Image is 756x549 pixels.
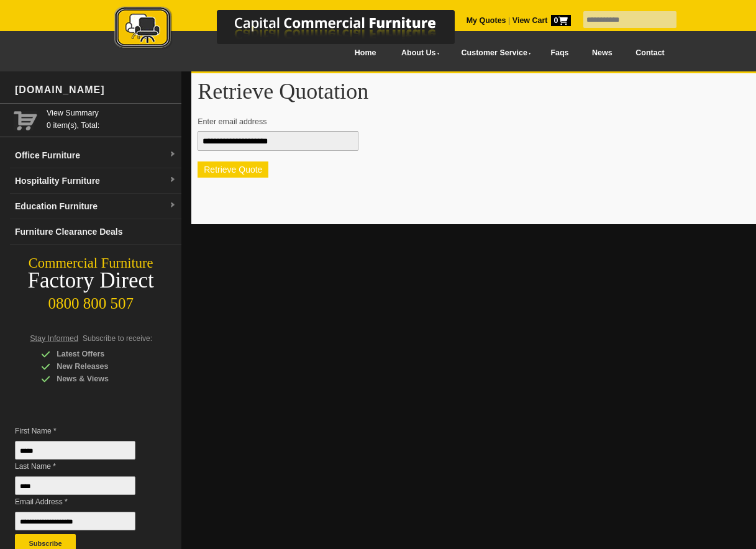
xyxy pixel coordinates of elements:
a: View Cart0 [510,16,570,25]
div: New Releases [41,360,159,373]
a: Capital Commercial Furniture Logo [80,6,515,55]
a: News [580,39,624,67]
div: [DOMAIN_NAME] [10,71,181,109]
span: Email Address * [15,496,151,508]
img: dropdown [169,176,176,184]
a: Education Furnituredropdown [10,194,181,219]
a: View Summary [47,107,176,119]
p: Enter email address [198,116,751,128]
img: dropdown [169,202,176,209]
span: Stay Informed [30,334,78,343]
input: Email Address * [15,512,135,530]
div: News & Views [41,373,159,385]
input: Last Name * [15,476,135,495]
span: 0 item(s), Total: [47,107,176,130]
span: Last Name * [15,460,151,473]
img: dropdown [169,151,176,158]
span: First Name * [15,425,151,437]
a: Office Furnituredropdown [10,143,181,168]
strong: View Cart [512,16,571,25]
input: First Name * [15,441,135,460]
button: Retrieve Quote [198,161,268,178]
span: Subscribe to receive: [83,334,152,343]
div: Latest Offers [41,348,159,360]
img: Capital Commercial Furniture Logo [80,6,515,52]
a: Contact [624,39,676,67]
a: Faqs [539,39,581,67]
a: Hospitality Furnituredropdown [10,168,181,194]
a: Furniture Clearance Deals [10,219,181,245]
span: 0 [551,15,571,26]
